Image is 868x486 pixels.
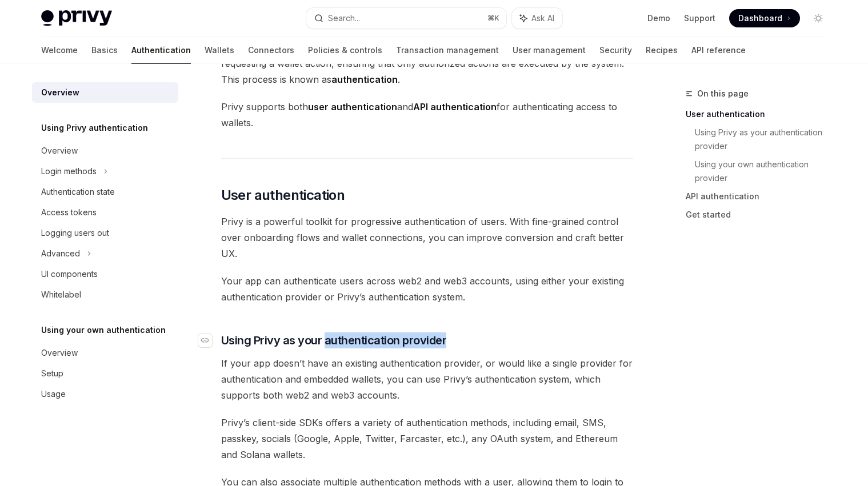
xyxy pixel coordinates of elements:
span: On this page [697,87,749,101]
div: Usage [41,387,66,401]
div: Overview [41,86,79,99]
div: Logging users out [41,226,109,240]
button: Ask AI [512,8,562,29]
a: Support [684,13,715,24]
a: Access tokens [32,202,178,223]
a: Dashboard [729,9,800,27]
div: Overview [41,144,78,158]
a: Basics [91,37,118,64]
div: Access tokens [41,206,97,219]
span: Ask AI [531,13,554,24]
div: Overview [41,346,78,360]
strong: authentication [331,74,398,85]
a: Whitelabel [32,284,178,305]
a: Welcome [41,37,78,64]
div: Login methods [41,164,97,178]
a: User management [513,37,586,64]
div: Advanced [41,247,80,260]
a: Using your own authentication provider [695,155,837,187]
span: Dashboard [738,13,782,24]
span: ⌘ K [487,14,499,23]
a: Authentication [131,37,191,64]
a: User authentication [686,105,837,123]
a: Overview [32,82,178,103]
button: Toggle dark mode [809,9,827,27]
a: Transaction management [396,37,499,64]
a: Authentication state [32,182,178,202]
a: Logging users out [32,223,178,243]
a: Wallets [205,37,234,64]
span: If your app doesn’t have an existing authentication provider, or would like a single provider for... [221,355,633,403]
span: Your app can authenticate users across web2 and web3 accounts, using either your existing authent... [221,273,633,305]
div: UI components [41,267,98,281]
a: Connectors [248,37,294,64]
a: Navigate to header [198,332,221,348]
button: Search...⌘K [306,8,506,29]
a: Recipes [646,37,678,64]
h5: Using Privy authentication [41,121,148,135]
span: User authentication [221,186,345,204]
a: Setup [32,363,178,384]
a: Policies & controls [308,37,382,64]
a: Overview [32,140,178,161]
a: Security [599,37,632,64]
a: API reference [691,37,746,64]
div: Authentication state [41,185,115,199]
div: Setup [41,367,63,380]
span: Privy supports both and for authenticating access to wallets. [221,99,633,131]
h5: Using your own authentication [41,323,166,337]
a: Demo [647,13,670,24]
span: Privy is a powerful toolkit for progressive authentication of users. With fine-grained control ov... [221,214,633,262]
span: Privy’s client-side SDKs offers a variety of authentication methods, including email, SMS, passke... [221,415,633,463]
a: API authentication [686,187,837,206]
a: Overview [32,343,178,363]
a: Usage [32,384,178,404]
strong: user authentication [308,101,397,113]
div: Search... [328,11,360,25]
a: Get started [686,206,837,224]
a: Using Privy as your authentication provider [695,123,837,155]
img: light logo [41,10,112,26]
strong: API authentication [413,101,497,113]
span: Using Privy as your authentication provider [221,332,447,348]
div: Whitelabel [41,288,81,302]
a: UI components [32,264,178,284]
